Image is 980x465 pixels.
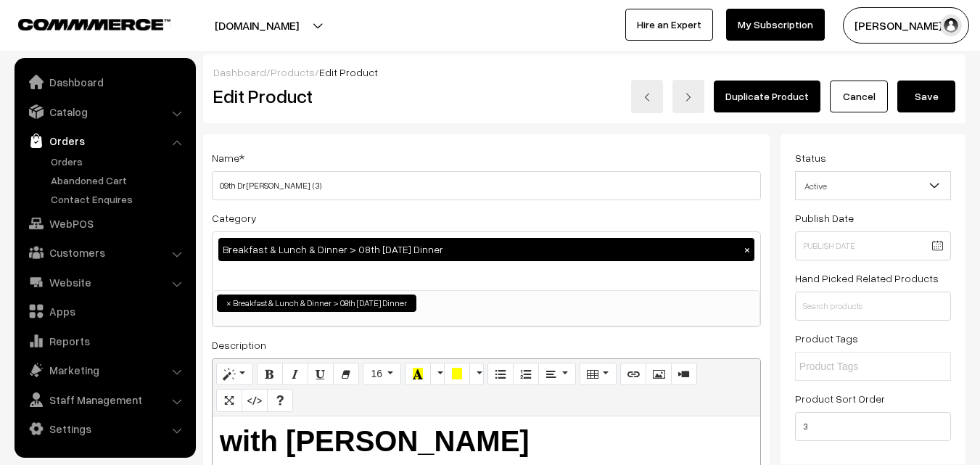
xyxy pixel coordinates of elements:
[217,295,416,312] li: Breakfast & Lunch & Dinner > 08th Thursday Dinner
[796,173,950,199] span: Active
[271,66,315,78] a: Products
[164,7,350,44] button: [DOMAIN_NAME]
[741,243,754,256] button: ×
[212,337,266,353] label: Description
[282,363,308,386] button: Italic (CTRL+I)
[18,239,191,266] a: Customers
[319,66,378,78] span: Edit Product
[18,128,191,154] a: Orders
[18,210,191,236] a: WebPOS
[18,328,191,354] a: Reports
[212,150,244,165] label: Name
[620,363,646,386] button: Link (CTRL+K)
[430,363,445,386] button: More Color
[371,368,382,379] span: 16
[47,192,191,207] a: Contact Enquires
[226,297,231,310] span: ×
[18,387,191,413] a: Staff Management
[267,389,293,412] button: Help
[18,69,191,95] a: Dashboard
[220,425,530,457] b: with [PERSON_NAME]
[405,363,431,386] button: Recent Color
[47,154,191,169] a: Orders
[18,269,191,295] a: Website
[18,15,145,32] a: COMMMERCE
[897,81,955,112] button: Save
[242,389,268,412] button: Code View
[18,416,191,442] a: Settings
[216,363,253,386] button: Style
[726,9,825,41] a: My Subscription
[18,99,191,125] a: Catalog
[714,81,820,112] a: Duplicate Product
[213,65,955,80] div: / /
[308,363,334,386] button: Underline (CTRL+U)
[795,150,826,165] label: Status
[795,391,885,406] label: Product Sort Order
[513,363,539,386] button: Ordered list (CTRL+SHIFT+NUM8)
[18,357,191,383] a: Marketing
[538,363,575,386] button: Paragraph
[216,389,242,412] button: Full Screen
[18,298,191,324] a: Apps
[795,331,858,346] label: Product Tags
[795,231,951,260] input: Publish Date
[333,363,359,386] button: Remove Font Style (CTRL+\)
[843,7,969,44] button: [PERSON_NAME] s…
[795,271,939,286] label: Hand Picked Related Products
[444,363,470,386] button: Background Color
[671,363,697,386] button: Video
[213,85,510,107] h2: Edit Product
[646,363,672,386] button: Picture
[469,363,484,386] button: More Color
[799,359,926,374] input: Product Tags
[684,93,693,102] img: right-arrow.png
[625,9,713,41] a: Hire an Expert
[643,93,651,102] img: left-arrow.png
[218,238,754,261] div: Breakfast & Lunch & Dinner > 08th [DATE] Dinner
[487,363,514,386] button: Unordered list (CTRL+SHIFT+NUM7)
[212,171,761,200] input: Name
[213,66,266,78] a: Dashboard
[795,292,951,321] input: Search products
[795,210,854,226] label: Publish Date
[47,173,191,188] a: Abandoned Cart
[212,210,257,226] label: Category
[257,363,283,386] button: Bold (CTRL+B)
[580,363,617,386] button: Table
[363,363,401,386] button: Font Size
[795,171,951,200] span: Active
[940,15,962,36] img: user
[830,81,888,112] a: Cancel
[795,412,951,441] input: Enter Number
[18,19,170,30] img: COMMMERCE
